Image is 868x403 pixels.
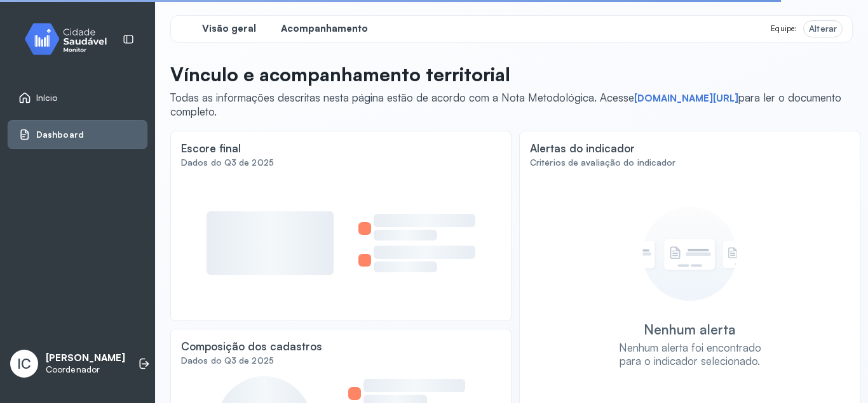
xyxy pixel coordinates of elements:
[642,207,737,301] img: Imagem de Empty State
[181,340,322,353] div: Composição dos cadastros
[18,91,137,104] a: Início
[530,142,635,155] div: Alertas do indicador
[46,364,125,375] p: Coordenador
[17,355,31,372] span: IC
[46,352,125,364] p: [PERSON_NAME]
[170,63,843,86] p: Vínculo e acompanhamento territorial
[644,321,736,338] div: Nenhum alerta
[170,91,841,118] span: Todas as informações descritas nesta página estão de acordo com a Nota Metodológica. Acesse para ...
[36,129,84,140] span: Dashboard
[809,23,837,34] div: Alterar
[181,157,501,168] div: Dados do Q3 de 2025
[181,355,501,366] div: Dados do Q3 de 2025
[13,20,128,58] img: monitor.svg
[281,23,368,35] span: Acompanhamento
[616,341,763,368] div: Nenhum alerta foi encontrado para o indicador selecionado.
[181,142,241,155] div: Escore final
[36,93,58,103] span: Início
[202,23,256,35] span: Visão geral
[18,128,137,141] a: Dashboard
[634,92,738,105] a: [DOMAIN_NAME][URL]
[530,157,850,168] div: Critérios de avaliação do indicador
[771,24,796,33] span: Equipe:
